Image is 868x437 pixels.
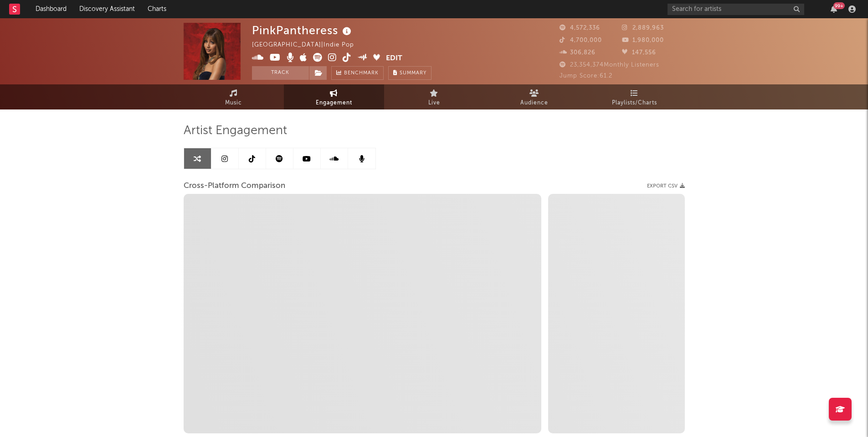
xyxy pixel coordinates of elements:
[560,62,659,68] span: 23,354,374 Monthly Listeners
[316,98,352,109] span: Engagement
[585,84,685,109] a: Playlists/Charts
[647,183,685,189] button: Export CSV
[831,5,837,13] button: 99+
[560,50,596,56] span: 306,826
[560,37,602,43] span: 4,700,000
[400,71,426,76] span: Summary
[252,66,309,80] button: Track
[386,53,402,64] button: Edit
[622,37,664,43] span: 1,980,000
[184,181,285,192] span: Cross-Platform Comparison
[252,40,365,51] div: [GEOGRAPHIC_DATA] | Indie Pop
[428,98,440,109] span: Live
[560,25,600,31] span: 4,572,336
[560,73,612,79] span: Jump Score: 61.2
[612,98,657,109] span: Playlists/Charts
[384,84,484,109] a: Live
[184,125,287,136] span: Artist Engagement
[622,50,656,56] span: 147,556
[252,23,354,38] div: PinkPantheress
[344,68,379,79] span: Benchmark
[833,2,845,9] div: 99 +
[388,66,431,80] button: Summary
[484,84,585,109] a: Audience
[331,66,384,80] a: Benchmark
[284,84,384,109] a: Engagement
[184,84,284,109] a: Music
[520,98,548,109] span: Audience
[225,98,242,109] span: Music
[668,4,804,15] input: Search for artists
[622,25,664,31] span: 2,889,963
